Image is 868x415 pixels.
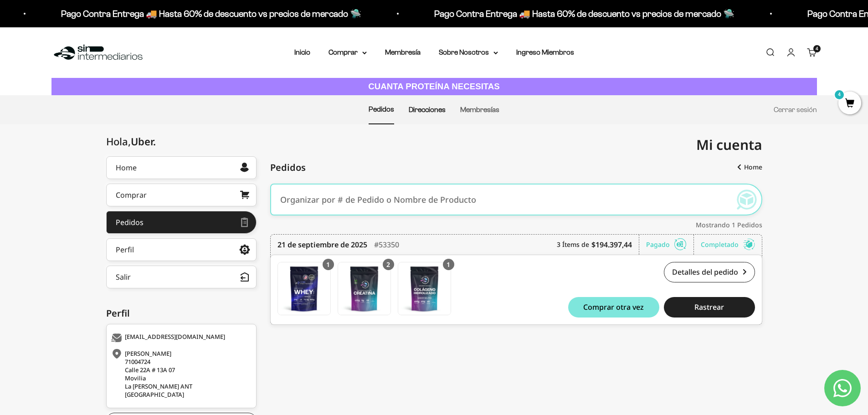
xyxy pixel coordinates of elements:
a: 4 [838,99,861,109]
span: . [153,134,156,148]
summary: Comprar [329,46,367,58]
input: Organizar por # de Pedido o Nombre de Producto [280,186,725,213]
span: Mi cuenta [696,135,762,154]
p: Pago Contra Entrega 🚚 Hasta 60% de descuento vs precios de mercado 🛸 [416,6,717,21]
button: Salir [106,266,257,288]
a: CUANTA PROTEÍNA NECESITAS [51,78,817,96]
div: Perfil [106,307,257,320]
mark: 4 [834,89,845,100]
img: Translation missing: es.Colágeno Hidrolizado [398,262,451,315]
div: Salir [116,273,131,281]
summary: Sobre Nosotros [439,46,498,58]
strong: CUANTA PROTEÍNA NECESITAS [368,82,500,91]
a: Creatina Monohidrato [338,262,391,315]
div: Pedidos [116,219,144,226]
div: Mostrando 1 Pedidos [270,220,762,230]
time: 21 de septiembre de 2025 [277,239,367,250]
span: Comprar otra vez [583,303,644,311]
a: Comprar [106,184,257,206]
div: Completado [701,235,755,255]
div: [EMAIL_ADDRESS][DOMAIN_NAME] [111,333,249,343]
div: 1 [443,259,454,270]
button: Rastrear [664,297,755,318]
span: Uber [131,134,156,148]
a: Perfil [106,238,257,261]
a: Direcciones [409,106,446,113]
a: Pedidos [106,211,257,234]
div: Comprar [116,191,147,199]
img: Translation missing: es.Creatina Monohidrato [338,262,390,315]
a: Colágeno Hidrolizado [398,262,451,315]
span: 4 [816,46,818,51]
div: 1 [323,259,334,270]
span: Rastrear [694,303,724,311]
a: Membresías [460,106,499,113]
a: Home [106,156,257,179]
div: #53350 [374,235,399,255]
b: $194.397,44 [591,239,632,250]
a: Cerrar sesión [774,106,817,113]
button: Comprar otra vez [568,297,659,318]
div: Hola, [106,136,156,147]
div: Home [116,164,137,171]
a: Proteína Whey - Vainilla / 1 libra (460g) [277,262,331,315]
a: Inicio [294,48,310,56]
a: Home [730,159,762,175]
p: Pago Contra Entrega 🚚 Hasta 60% de descuento vs precios de mercado 🛸 [43,6,344,21]
div: [PERSON_NAME] 71004724 Calle 22A # 13A 07 Movilia La [PERSON_NAME] ANT [GEOGRAPHIC_DATA] [111,349,249,399]
a: Membresía [385,48,421,56]
div: Perfil [116,246,134,253]
a: Pedidos [369,105,394,113]
img: Translation missing: es.Proteína Whey - Vainilla / 1 libra (460g) [278,262,330,315]
div: 3 Ítems de [557,235,639,255]
a: Detalles del pedido [664,262,755,282]
div: Pagado [646,235,694,255]
span: Pedidos [270,161,306,174]
div: 2 [383,259,394,270]
a: Ingreso Miembros [516,48,574,56]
